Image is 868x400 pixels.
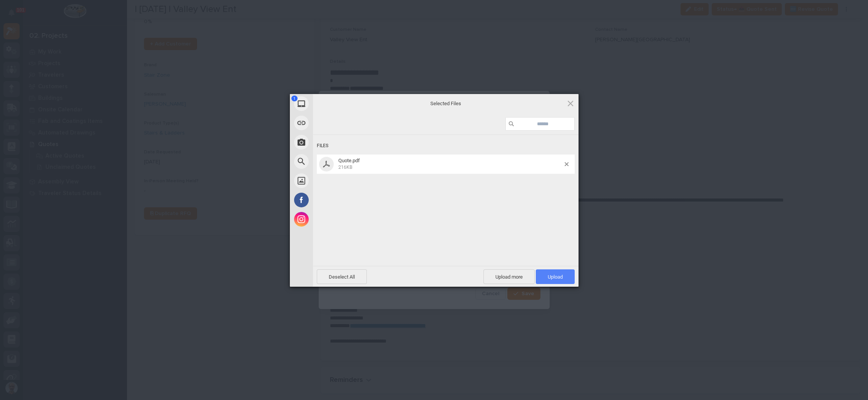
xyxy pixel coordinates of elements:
[317,139,575,153] div: Files
[566,99,575,108] span: Click here or hit ESC to close picker
[290,190,382,210] div: Facebook
[536,269,575,284] span: Upload
[291,96,298,101] span: 1
[338,165,352,170] span: 216KB
[548,274,563,280] span: Upload
[290,133,382,152] div: Take Photo
[336,158,565,170] span: Quote.pdf
[317,269,367,284] span: Deselect All
[290,113,382,133] div: Link (URL)
[290,171,382,190] div: Unsplash
[483,269,535,284] span: Upload more
[290,210,382,229] div: Instagram
[369,100,523,107] span: Selected Files
[338,158,360,163] span: Quote.pdf
[290,94,382,113] div: My Device
[290,152,382,171] div: Web Search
